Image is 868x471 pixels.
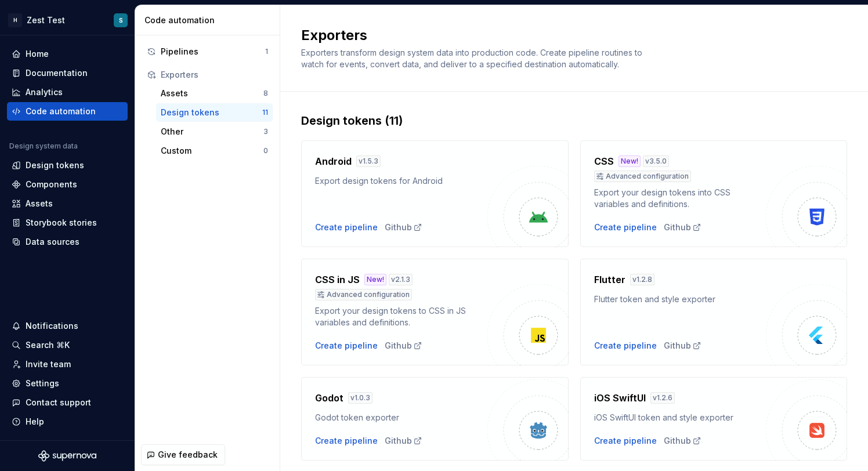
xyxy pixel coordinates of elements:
button: Contact support [7,393,128,412]
a: Github [664,340,701,352]
button: Help [7,412,128,431]
a: Github [664,222,701,233]
div: Godot token exporter [315,412,487,423]
a: Documentation [7,64,128,82]
div: 8 [263,89,268,98]
div: Exporters [161,69,268,81]
div: Analytics [26,86,63,98]
div: Search ⌘K [26,339,70,351]
h4: Flutter [594,273,625,287]
a: Github [385,340,422,352]
div: Export design tokens for Android [315,175,487,187]
div: Zest Test [27,15,65,26]
a: Github [385,435,422,447]
div: Design tokens [26,160,84,171]
div: 1 [265,47,268,56]
button: Create pipeline [594,435,657,447]
div: Invite team [26,358,71,370]
span: Exporters transform design system data into production code. Create pipeline routines to watch fo... [301,48,645,69]
a: Data sources [7,233,128,251]
div: v 1.0.3 [348,392,372,404]
a: Settings [7,374,128,393]
button: Pipelines1 [142,42,273,61]
a: Code automation [7,102,128,121]
div: 0 [263,146,268,155]
div: v 1.2.8 [630,274,654,285]
button: Create pipeline [315,340,378,352]
div: Design system data [9,142,78,151]
a: Storybook stories [7,213,128,232]
button: Create pipeline [315,435,378,447]
div: Custom [161,145,263,157]
button: Create pipeline [594,222,657,233]
div: Components [26,179,77,190]
button: Give feedback [141,444,225,465]
button: Create pipeline [594,340,657,352]
div: Home [26,48,49,60]
button: Assets8 [156,84,273,103]
div: S [119,16,123,25]
button: HZest TestS [2,8,132,32]
div: Help [26,416,44,427]
svg: Supernova Logo [38,450,96,462]
h4: CSS [594,154,614,168]
div: Github [664,435,701,447]
a: Design tokens [7,156,128,175]
a: Home [7,45,128,63]
div: Advanced configuration [594,171,691,182]
h4: Godot [315,391,343,405]
div: Pipelines [161,46,265,57]
div: v 1.5.3 [356,155,381,167]
div: Code automation [144,15,275,26]
a: Invite team [7,355,128,374]
div: Assets [26,198,53,209]
h2: Exporters [301,26,833,45]
button: Design tokens11 [156,103,273,122]
button: Notifications [7,317,128,335]
a: Components [7,175,128,194]
div: Data sources [26,236,79,248]
div: Contact support [26,397,91,408]
div: v 1.2.6 [650,392,675,404]
div: 11 [262,108,268,117]
h4: Android [315,154,352,168]
div: Assets [161,88,263,99]
button: Custom0 [156,142,273,160]
a: Github [385,222,422,233]
div: v 3.5.0 [643,155,669,167]
h4: CSS in JS [315,273,360,287]
div: Export your design tokens to CSS in JS variables and definitions. [315,305,487,328]
div: New! [619,155,641,167]
div: H [8,13,22,27]
div: Code automation [26,106,96,117]
div: iOS SwiftUI token and style exporter [594,412,766,423]
h4: iOS SwiftUI [594,391,646,405]
button: Other3 [156,122,273,141]
div: New! [364,274,386,285]
div: Notifications [26,320,78,332]
div: Settings [26,378,59,389]
div: Design tokens (11) [301,113,847,129]
button: Create pipeline [315,222,378,233]
div: Advanced configuration [315,289,412,300]
div: Export your design tokens into CSS variables and definitions. [594,187,766,210]
span: Give feedback [158,449,218,461]
div: Flutter token and style exporter [594,294,766,305]
div: Storybook stories [26,217,97,229]
div: 3 [263,127,268,136]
